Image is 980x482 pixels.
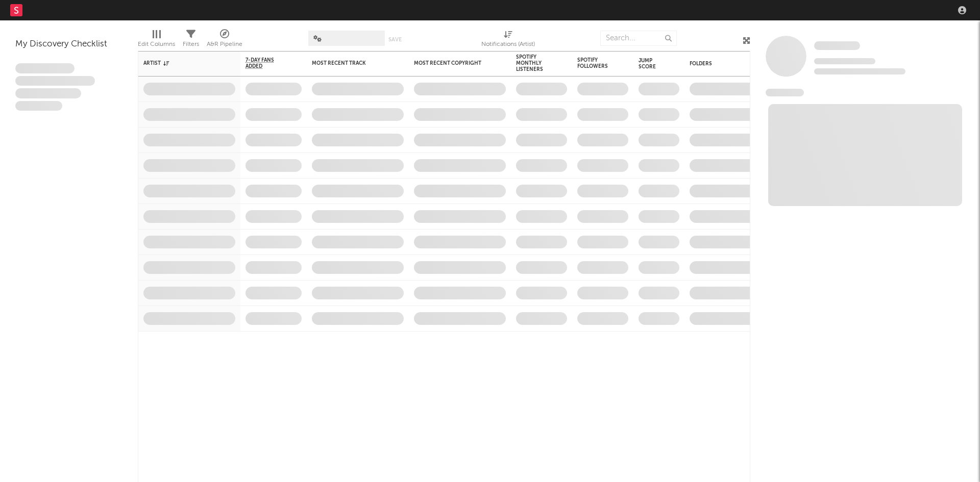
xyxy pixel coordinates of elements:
[690,61,766,67] div: Folders
[138,38,175,50] div: Edit Columns
[481,38,535,50] div: Notifications (Artist)
[814,58,875,64] span: Tracking Since: [DATE]
[143,60,220,66] div: Artist
[600,31,677,46] input: Search...
[15,63,75,73] span: Lorem ipsum dolor
[814,41,860,51] a: Some Artist
[639,58,664,70] div: Jump Score
[15,76,95,86] span: Integer aliquet in purus et
[766,89,804,96] span: News Feed
[312,60,388,66] div: Most Recent Track
[207,26,242,55] div: A&R Pipeline
[577,57,613,69] div: Spotify Followers
[814,68,905,74] span: 0 fans last week
[15,38,122,50] div: My Discovery Checklist
[414,60,491,66] div: Most Recent Copyright
[207,38,242,50] div: A&R Pipeline
[481,26,535,55] div: Notifications (Artist)
[15,101,62,111] span: Aliquam viverra
[246,57,286,69] span: 7-Day Fans Added
[138,26,175,55] div: Edit Columns
[15,88,81,98] span: Praesent ac interdum
[388,37,402,42] button: Save
[183,26,199,55] div: Filters
[183,38,199,50] div: Filters
[814,41,860,50] span: Some Artist
[516,54,552,72] div: Spotify Monthly Listeners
